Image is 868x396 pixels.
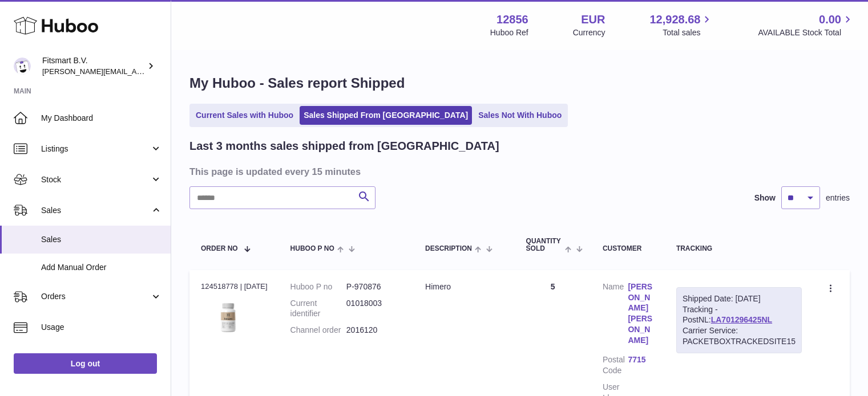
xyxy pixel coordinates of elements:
div: Tracking [676,245,802,252]
a: Log out [14,353,157,374]
a: 12,928.68 Total sales [649,12,713,38]
span: entries [826,193,850,203]
dd: 01018003 [346,298,402,320]
span: 0.00 [819,12,841,27]
dt: Name [603,281,628,349]
dt: Postal Code [603,354,628,376]
a: [PERSON_NAME] [PERSON_NAME] [628,281,653,346]
h2: Last 3 months sales shipped from [GEOGRAPHIC_DATA] [189,138,499,154]
dt: Current identifier [290,298,346,320]
span: Sales [41,205,150,216]
div: Customer [603,245,653,252]
div: Himero [425,281,503,292]
span: Listings [41,144,150,154]
a: 0.00 AVAILABLE Stock Total [758,12,854,38]
div: 124518778 | [DATE] [201,281,268,292]
dt: Channel order [290,325,346,336]
span: Stock [41,174,150,185]
h3: This page is updated every 15 minutes [189,165,847,178]
strong: EUR [581,12,605,27]
div: Shipped Date: [DATE] [683,293,796,304]
span: Quantity Sold [526,238,562,252]
div: Huboo Ref [490,27,528,38]
div: Currency [573,27,605,38]
span: 12,928.68 [649,12,700,27]
span: Order No [201,245,238,252]
img: 128561711358723.png [201,295,258,337]
strong: 12856 [496,12,528,27]
span: Total sales [663,27,713,38]
a: Current Sales with Huboo [192,106,297,125]
a: Sales Shipped From [GEOGRAPHIC_DATA] [300,106,472,125]
div: Fitsmart B.V. [42,55,145,77]
span: Description [425,245,472,252]
dt: Huboo P no [290,281,346,292]
span: My Dashboard [41,113,162,124]
img: jonathan@leaderoo.com [14,58,31,75]
span: Huboo P no [290,245,334,252]
div: Carrier Service: PACKETBOXTRACKEDSITE15 [683,325,796,347]
a: Sales Not With Huboo [474,106,566,125]
a: LA701296425NL [711,315,772,324]
span: Sales [41,234,162,245]
span: Add Manual Order [41,262,162,273]
div: Tracking - PostNL: [676,287,802,353]
span: AVAILABLE Stock Total [758,27,854,38]
a: 7715 [628,354,653,365]
dd: P-970876 [346,281,402,292]
span: Orders [41,291,150,302]
label: Show [754,193,776,203]
dd: 2016120 [346,325,402,336]
h1: My Huboo - Sales report Shipped [189,74,850,92]
span: Usage [41,322,162,333]
span: [PERSON_NAME][EMAIL_ADDRESS][DOMAIN_NAME] [42,67,229,76]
